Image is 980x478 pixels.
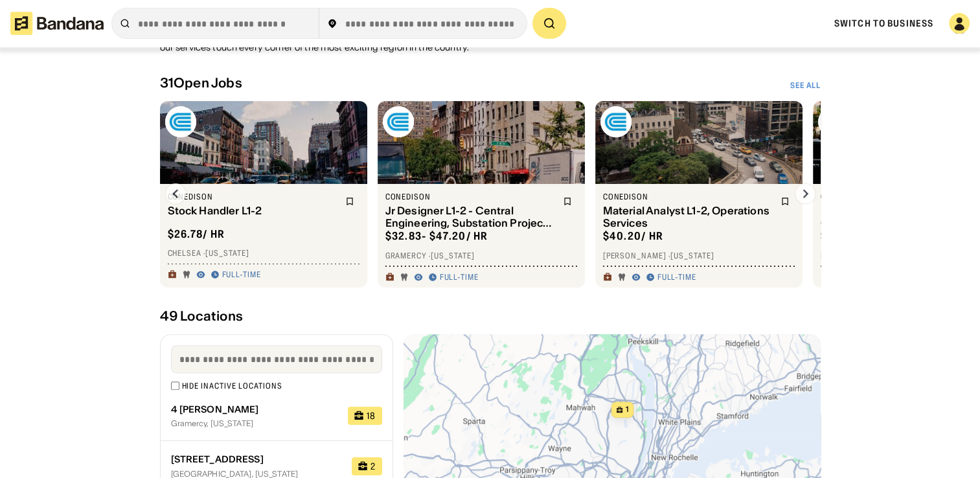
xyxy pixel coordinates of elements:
img: Left Arrow [165,183,186,204]
div: Hide inactive locations [182,381,282,391]
div: [GEOGRAPHIC_DATA], [US_STATE] [171,470,342,478]
a: See All [790,80,821,91]
div: conEdison [603,192,773,202]
div: [PERSON_NAME] · [US_STATE] [603,251,795,261]
div: 49 Locations [160,308,821,324]
div: 2 [370,462,376,471]
a: conEdison logoconEdisonStock Handler L1-2$26.78/ hrChelsea ·[US_STATE]Full-time [160,101,367,288]
span: 1 [625,404,628,415]
a: conEdison logoconEdisonMaterial Analyst L1-2, Operations Services$40.20/ hr[PERSON_NAME] ·[US_STA... [595,101,803,288]
div: conEdison [385,192,555,202]
img: conEdison logo [818,106,849,137]
div: Jr Designer L1-2 - Central Engineering, Substation Projects Eng Civil [385,205,555,229]
div: conEdison [168,192,337,202]
img: conEdison logo [165,106,196,137]
div: Material Analyst L1-2, Operations Services [603,205,773,229]
img: conEdison logo [600,106,632,137]
img: Bandana logotype [10,12,104,35]
img: conEdison logo [383,106,414,137]
div: Gramercy, [US_STATE] [171,420,338,427]
div: $ 32.83 - $47.20 / hr [385,229,488,243]
div: 31 Open Jobs [160,75,242,91]
div: Chelsea · [US_STATE] [168,248,359,258]
a: conEdison logoconEdisonJr Designer L1-2 - Central Engineering, Substation Projects Eng Civil$32.8... [378,101,585,288]
div: Full-time [440,272,479,282]
div: 18 [367,411,376,420]
div: Gramercy · [US_STATE] [385,251,577,261]
div: 4 [PERSON_NAME] [171,404,338,415]
div: Stock Handler L1-2 [168,205,337,217]
a: Switch to Business [834,17,933,29]
a: 4 [PERSON_NAME]Gramercy, [US_STATE]18 [161,391,393,442]
div: Full-time [222,269,262,280]
div: $ 40.20 / hr [603,229,664,243]
img: Right Arrow [795,183,815,204]
div: $ 26.78 / hr [168,227,225,241]
div: Full-time [657,272,697,282]
div: [STREET_ADDRESS] [171,454,342,465]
